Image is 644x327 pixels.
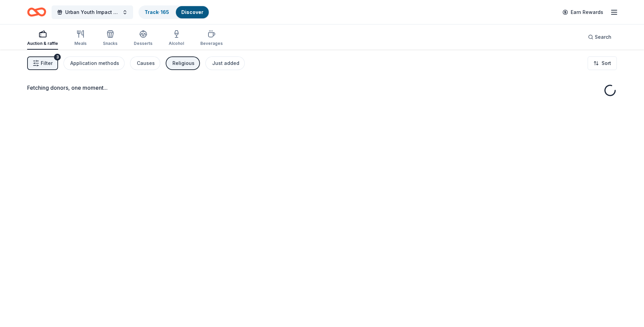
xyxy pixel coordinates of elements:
[52,5,133,19] button: Urban Youth Impact 5K Fall Stampede Presented by [DEMOGRAPHIC_DATA]-fil-A
[169,27,184,50] button: Alcohol
[200,41,223,46] div: Beverages
[65,8,119,16] span: Urban Youth Impact 5K Fall Stampede Presented by [DEMOGRAPHIC_DATA]-fil-A
[103,41,117,46] div: Snacks
[41,59,53,67] span: Filter
[74,27,87,50] button: Meals
[137,59,155,67] div: Causes
[134,41,152,46] div: Desserts
[595,33,611,41] span: Search
[74,41,87,46] div: Meals
[181,9,203,15] a: Discover
[27,41,58,46] div: Auction & raffle
[588,56,617,70] button: Sort
[54,54,61,61] div: 3
[558,6,607,18] a: Earn Rewards
[134,27,152,50] button: Desserts
[139,5,209,19] button: Track· 165Discover
[27,4,46,20] a: Home
[200,27,223,50] button: Beverages
[169,41,184,46] div: Alcohol
[583,30,617,44] button: Search
[103,27,117,50] button: Snacks
[166,56,200,70] button: Religious
[130,56,160,70] button: Causes
[27,27,58,50] button: Auction & raffle
[602,59,611,67] span: Sort
[172,59,195,67] div: Religious
[27,56,58,70] button: Filter3
[212,59,239,67] div: Just added
[27,84,617,92] div: Fetching donors, one moment...
[63,56,125,70] button: Application methods
[145,9,169,15] a: Track· 165
[205,56,245,70] button: Just added
[70,59,119,67] div: Application methods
